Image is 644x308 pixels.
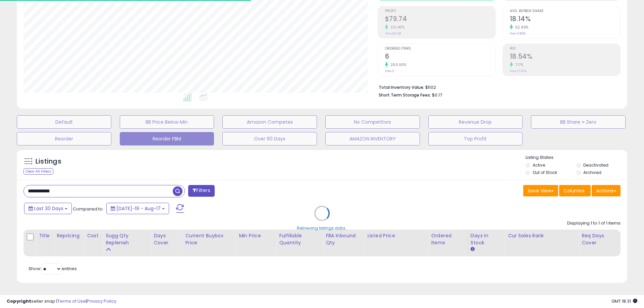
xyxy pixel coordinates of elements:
[17,115,111,129] button: Default
[388,62,407,67] small: 200.00%
[510,69,527,73] small: Prev: 17.30%
[379,83,615,91] li: $502
[297,225,347,231] div: Retrieving listings data..
[120,115,214,129] button: BB Price Below Min
[222,115,317,129] button: Amazon Competes
[325,115,420,129] button: No Competitors
[510,32,526,36] small: Prev: 11.86%
[531,115,626,129] button: BB Share = Zero
[385,9,495,13] span: Profit
[388,25,405,30] small: 221.40%
[379,92,431,98] b: Short Term Storage Fees:
[510,47,620,51] span: ROI
[385,32,401,36] small: Prev: $24.81
[120,132,214,145] button: Reorder FBM
[7,298,116,305] div: seller snap | |
[17,132,111,145] button: Reorder
[385,15,495,24] h2: $79.74
[428,132,523,145] button: Top Profit
[513,25,529,30] small: 52.95%
[510,53,620,62] h2: 18.54%
[385,69,394,73] small: Prev: 2
[7,298,31,304] strong: Copyright
[510,15,620,24] h2: 18.14%
[432,92,442,98] span: $0.17
[325,132,420,145] button: AMAZON INVENTORY
[222,132,317,145] button: Over 90 Days
[87,298,116,304] a: Privacy Policy
[57,298,86,304] a: Terms of Use
[379,84,424,90] b: Total Inventory Value:
[385,47,495,51] span: Ordered Items
[510,9,620,13] span: Avg. Buybox Share
[513,62,524,67] small: 7.17%
[611,298,637,304] span: 2025-09-17 18:31 GMT
[428,115,523,129] button: Revenue Drop
[385,53,495,62] h2: 6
